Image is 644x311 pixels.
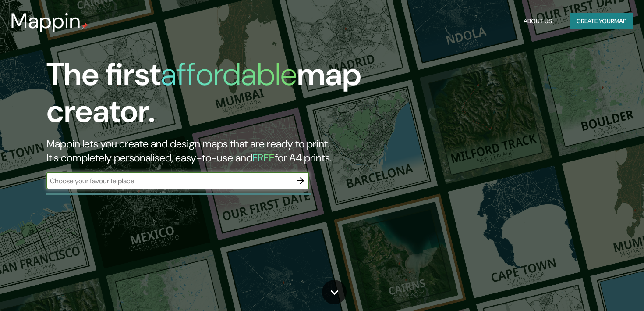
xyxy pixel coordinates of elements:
[46,176,292,186] input: Choose your favourite place
[161,54,297,95] h1: affordable
[520,13,556,29] button: About Us
[81,23,88,30] img: mappin-pin
[46,137,368,165] h2: Mappin lets you create and design maps that are ready to print. It's completely personalised, eas...
[570,13,633,29] button: Create yourmap
[252,151,275,164] h5: FREE
[11,9,81,33] h3: Mappin
[46,56,368,137] h1: The first map creator.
